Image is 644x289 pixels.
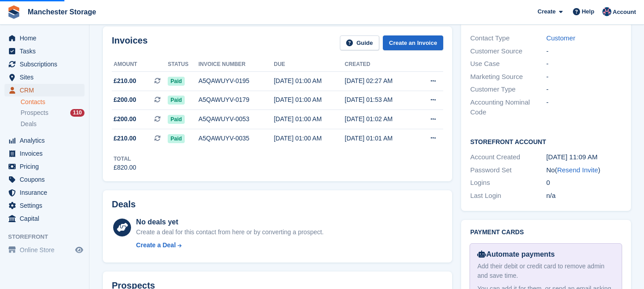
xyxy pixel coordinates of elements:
a: Resend Invite [557,166,598,174]
div: Marketing Source [470,72,546,82]
div: A5QAWUYV-0035 [199,134,274,143]
span: £200.00 [114,95,136,105]
div: Automate payments [477,249,614,260]
a: menu [4,58,85,70]
span: Paid [168,115,184,124]
div: £820.00 [114,163,136,172]
span: Paid [168,77,184,86]
a: menu [4,160,85,173]
div: n/a [546,191,622,201]
a: Create a Deal [136,241,323,250]
div: Contact Type [470,33,546,44]
a: menu [4,134,85,147]
div: Add their debit or credit card to remove admin and save time. [477,262,614,280]
div: A5QAWUYV-0053 [199,114,274,124]
span: Paid [168,96,184,105]
th: Due [274,57,345,72]
div: 0 [546,178,622,188]
div: - [546,97,622,118]
span: £210.00 [114,134,136,143]
div: - [546,46,622,57]
a: menu [4,199,85,212]
a: Prospects 110 [21,108,85,118]
div: Last Login [470,191,546,201]
a: Guide [340,35,379,50]
span: Paid [168,134,184,143]
a: menu [4,186,85,199]
a: menu [4,244,85,256]
span: Tasks [20,45,73,57]
div: [DATE] 01:00 AM [274,76,345,86]
div: No [546,165,622,175]
a: Contacts [21,98,85,106]
div: Customer Source [470,46,546,57]
span: Prospects [21,109,48,117]
h2: Deals [112,199,136,210]
span: Insurance [20,186,73,199]
th: Amount [112,57,168,72]
div: [DATE] 11:09 AM [546,152,622,162]
div: [DATE] 01:02 AM [345,114,416,124]
div: Create a deal for this contact from here or by converting a prospect. [136,228,323,237]
div: [DATE] 01:00 AM [274,114,345,124]
span: Pricing [20,160,73,173]
span: Help [582,7,594,16]
span: Analytics [20,134,73,147]
th: Status [168,57,198,72]
div: Accounting Nominal Code [470,97,546,118]
div: - [546,59,622,69]
span: Online Store [20,244,73,256]
a: Preview store [74,245,85,255]
div: - [546,84,622,95]
div: Total [114,155,136,163]
div: Create a Deal [136,241,176,250]
h2: Payment cards [470,229,622,236]
span: Settings [20,199,73,212]
div: A5QAWUYV-0179 [199,95,274,105]
a: menu [4,212,85,225]
a: menu [4,147,85,160]
a: menu [4,32,85,44]
h2: Invoices [112,35,148,50]
span: Account [613,8,636,17]
div: A5QAWUYV-0195 [199,76,274,86]
div: [DATE] 01:01 AM [345,134,416,143]
div: Password Set [470,165,546,175]
th: Created [345,57,416,72]
div: [DATE] 01:53 AM [345,95,416,105]
span: Deals [21,120,37,128]
th: Invoice number [199,57,274,72]
span: Capital [20,212,73,225]
div: Account Created [470,152,546,162]
div: - [546,72,622,82]
div: Logins [470,178,546,188]
span: Home [20,32,73,44]
span: £200.00 [114,114,136,124]
span: Sites [20,71,73,83]
a: menu [4,84,85,96]
a: Manchester Storage [24,4,100,19]
div: [DATE] 01:00 AM [274,134,345,143]
div: No deals yet [136,217,323,228]
h2: Storefront Account [470,137,622,146]
div: Customer Type [470,84,546,95]
span: Coupons [20,173,73,186]
div: [DATE] 01:00 AM [274,95,345,105]
a: menu [4,71,85,83]
a: Create an Invoice [383,35,444,50]
span: Invoices [20,147,73,160]
div: 110 [70,109,85,117]
a: menu [4,173,85,186]
a: menu [4,45,85,57]
img: stora-icon-8386f47178a22dfd0bd8f6a31ec36ba5ce8667c1dd55bd0f319d3a0aa187defe.svg [7,5,21,19]
span: Storefront [8,232,89,241]
span: £210.00 [114,76,136,86]
a: Deals [21,119,85,129]
div: Use Case [470,59,546,69]
span: Subscriptions [20,58,73,70]
a: Customer [546,34,575,42]
span: ( ) [555,166,601,174]
span: Create [538,7,555,16]
div: [DATE] 02:27 AM [345,76,416,86]
span: CRM [20,84,73,96]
